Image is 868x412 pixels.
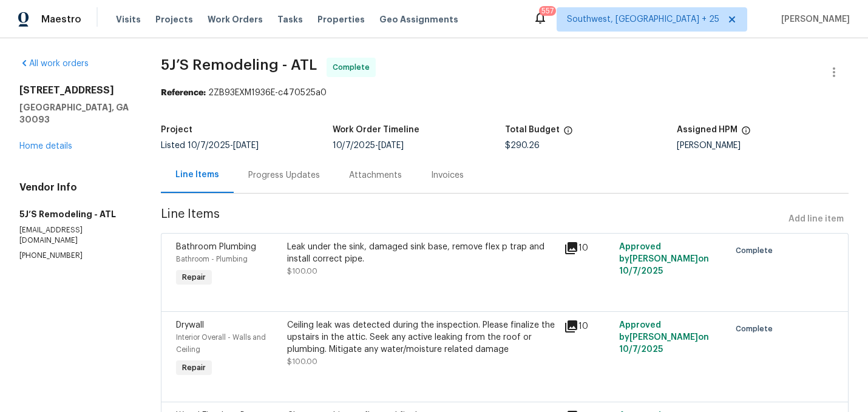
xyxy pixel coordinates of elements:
div: Ceiling leak was detected during the inspection. Please finalize the upstairs in the attic. Seek ... [287,319,557,356]
div: Progress Updates [248,169,320,181]
div: 2ZB93EXM1936E-c470525a0 [161,87,849,99]
span: Tasks [277,15,303,24]
span: Bathroom - Plumbing [176,255,248,263]
span: Approved by [PERSON_NAME] on [619,243,709,275]
div: 10 [564,241,612,255]
span: Interior Overall - Walls and Ceiling [176,334,266,353]
span: Complete [333,61,375,73]
span: Bathroom Plumbing [176,243,256,251]
span: Complete [736,323,778,335]
h5: 5J’S Remodeling - ATL [19,208,132,220]
h4: Vendor Info [19,181,132,194]
h5: Total Budget [505,126,560,134]
span: Approved by [PERSON_NAME] on [619,321,709,354]
span: $100.00 [287,268,317,275]
span: Visits [116,13,141,25]
span: Maestro [41,13,81,25]
span: [PERSON_NAME] [776,13,850,25]
span: 10/7/2025 [619,267,663,275]
h5: Project [161,126,192,134]
span: Repair [177,362,211,374]
a: All work orders [19,59,89,68]
span: $100.00 [287,358,317,365]
h5: Work Order Timeline [333,126,419,134]
span: Geo Assignments [379,13,458,25]
a: Home details [19,142,72,150]
span: Complete [736,245,778,257]
span: Line Items [161,208,784,231]
span: Work Orders [208,13,263,25]
div: Line Items [175,169,219,181]
span: Repair [177,271,211,283]
span: 10/7/2025 [333,141,375,150]
span: [DATE] [378,141,404,150]
div: Attachments [349,169,402,181]
h5: Assigned HPM [677,126,737,134]
span: Projects [155,13,193,25]
div: Leak under the sink, damaged sink base, remove flex p trap and install correct pipe. [287,241,557,265]
span: $290.26 [505,141,540,150]
b: Reference: [161,89,206,97]
span: - [333,141,404,150]
h5: [GEOGRAPHIC_DATA], GA 30093 [19,101,132,126]
span: Listed [161,141,259,150]
span: Properties [317,13,365,25]
span: Drywall [176,321,204,329]
span: 10/7/2025 [619,345,663,354]
span: Southwest, [GEOGRAPHIC_DATA] + 25 [567,13,719,25]
p: [PHONE_NUMBER] [19,251,132,261]
span: 5J’S Remodeling - ATL [161,58,317,72]
span: The hpm assigned to this work order. [741,126,751,141]
p: [EMAIL_ADDRESS][DOMAIN_NAME] [19,225,132,246]
span: 10/7/2025 [188,141,230,150]
span: The total cost of line items that have been proposed by Opendoor. This sum includes line items th... [563,126,573,141]
div: 10 [564,319,612,334]
div: 557 [541,5,554,17]
span: [DATE] [233,141,259,150]
h2: [STREET_ADDRESS] [19,84,132,96]
div: [PERSON_NAME] [677,141,849,150]
span: - [188,141,259,150]
div: Invoices [431,169,464,181]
